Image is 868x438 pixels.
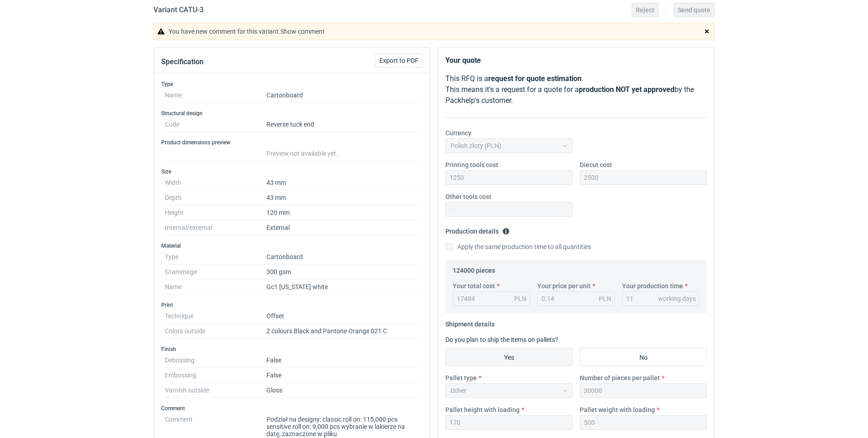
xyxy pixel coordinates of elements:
[445,160,498,169] label: Printing tools cost
[579,85,674,94] strong: production NOT yet approved
[674,3,715,17] button: Send quote
[165,265,266,280] dt: Grammage
[161,242,423,250] h3: Material
[537,281,591,290] label: Your price per unit
[165,250,266,265] dt: Type
[266,175,419,190] dd: 43 mm
[165,309,266,324] dt: Technique
[622,281,683,290] label: Your production time
[266,205,419,220] dd: 120 mm
[632,3,659,17] button: Reject
[281,28,325,35] a: Show comment
[165,353,266,368] dt: Debossing
[379,57,419,64] span: Export to PDF
[165,368,266,383] dt: Embossing
[678,7,710,13] span: Send quote
[165,175,266,190] dt: Width
[636,7,654,13] span: Reject
[453,263,495,274] legend: 124000 pieces
[445,242,591,251] label: Apply the same production time to all quantities
[165,383,266,398] dt: Varnish outside
[658,294,696,303] div: working days
[165,280,266,295] dt: Name
[165,324,266,339] dt: Colors outside
[445,317,495,328] legend: Shipment details
[266,383,419,398] dd: Gloss
[580,373,660,382] label: Number of pieces per pallet
[165,190,266,205] dt: Depth
[488,74,582,83] strong: request for quote estimation
[445,128,471,138] label: Currency
[375,53,423,68] button: Export to PDF
[266,190,419,205] dd: 43 mm
[266,220,419,235] dd: External
[165,220,266,235] dt: Internal/external
[161,301,423,309] h3: Print
[599,294,611,303] div: PLN
[445,192,491,201] label: Other tools cost
[453,281,495,290] label: Your total cost
[445,224,510,235] legend: Production details
[266,309,419,324] dd: Offset
[161,168,423,175] h3: Size
[514,294,526,303] div: PLN
[266,88,419,103] dd: Cartonboard
[161,405,423,412] h3: Comment
[161,51,204,73] button: Specification
[266,250,419,265] dd: Cartonboard
[165,117,266,132] dt: Code
[580,160,612,169] label: Diecut cost
[445,373,477,382] label: Pallet type
[266,150,338,157] span: Preview not available yet.
[161,139,423,146] h3: Product dimensions preview
[266,117,419,132] dd: Reverse tuck end
[161,110,423,117] h3: Structural design
[445,405,520,414] label: Pallet height with loading
[165,205,266,220] dt: Height
[266,265,419,280] dd: 300 gsm
[266,280,419,295] dd: Gc1 [US_STATE] white
[580,405,655,414] label: Pallet weight with loading
[168,27,325,36] p: You have new comment for this variant.
[165,88,266,103] dt: Name
[266,324,419,339] dd: 2 colours Black and Pantone Orange 021 C
[266,368,419,383] dd: False
[445,336,558,343] label: Do you plan to ship the items on pallets?
[153,5,204,15] h2: Variant CATU - 3
[445,56,481,65] strong: Your quote
[161,346,423,353] h3: Finish
[161,81,423,88] h3: Type
[266,353,419,368] dd: False
[445,73,707,106] p: This RFQ is a . This means it's a request for a quote for a by the Packhelp's customer.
